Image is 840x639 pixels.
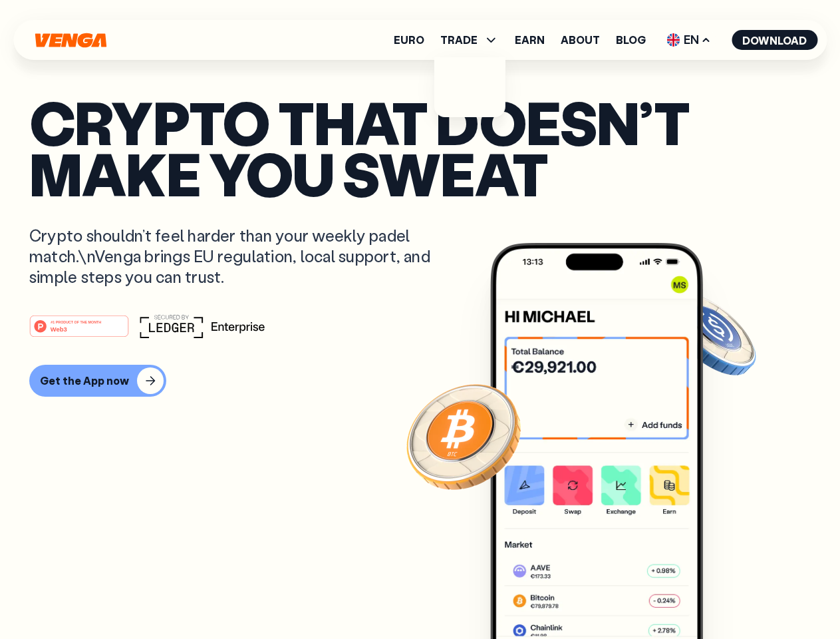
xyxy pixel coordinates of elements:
[394,35,424,45] a: Euro
[663,286,759,382] img: USDC coin
[29,225,450,288] p: Crypto shouldn’t feel harder than your weekly padel match.\nVenga brings EU regulation, local sup...
[662,29,716,51] span: EN
[29,323,129,340] a: #1 PRODUCT OF THE MONTHWeb3
[561,35,600,45] a: About
[29,97,811,198] p: Crypto that doesn’t make you sweat
[51,325,67,332] tspan: Web3
[29,365,811,397] a: Get the App now
[440,32,499,48] span: TRADE
[440,35,478,45] span: TRADE
[666,33,680,47] img: flag-uk
[33,33,108,48] svg: Home
[40,374,129,387] div: Get the App now
[29,365,166,397] button: Get the App now
[404,376,523,496] img: Bitcoin
[732,30,817,50] button: Download
[51,319,101,323] tspan: #1 PRODUCT OF THE MONTH
[616,35,646,45] a: Blog
[515,35,545,45] a: Earn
